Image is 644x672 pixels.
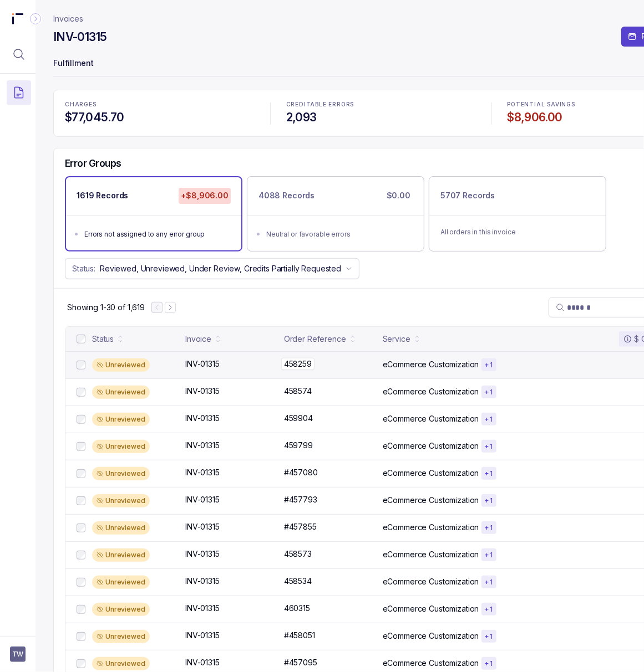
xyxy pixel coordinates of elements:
input: checkbox-checkbox [77,415,85,424]
div: Remaining page entries [67,302,145,313]
button: Status:Reviewed, Unreviewed, Under Review, Credits Partially Requested [65,258,359,279]
p: 459799 [284,440,313,451]
p: #457080 [284,467,318,478]
div: Invoice [185,334,211,345]
div: Unreviewed [92,386,150,399]
p: INV-01315 [185,576,220,587]
a: Invoices [53,13,83,24]
p: eCommerce Customization [383,359,479,370]
button: User initials [10,647,26,662]
p: INV-01315 [185,413,220,424]
p: eCommerce Customization [383,549,479,560]
p: + 1 [485,551,493,560]
button: Menu Icon Button DocumentTextIcon [7,80,31,105]
p: 458573 [284,548,312,560]
p: + 1 [485,388,493,397]
p: #457095 [284,657,317,668]
p: INV-01315 [185,494,220,505]
input: checkbox-checkbox [77,551,85,560]
p: INV-01315 [185,603,220,614]
p: INV-01315 [185,657,220,668]
div: Order Reference [284,334,346,345]
p: INV-01315 [185,630,220,641]
p: 459904 [284,413,313,424]
p: eCommerce Customization [383,603,479,614]
input: checkbox-checkbox [77,442,85,451]
div: Collapse Icon [29,12,42,25]
div: Unreviewed [92,548,150,562]
div: Unreviewed [92,521,150,535]
div: Unreviewed [92,413,150,426]
div: Status [92,334,114,345]
p: eCommerce Customization [383,413,479,424]
p: Status: [72,263,95,274]
p: eCommerce Customization [383,386,479,397]
p: All orders in this invoice [440,227,595,238]
input: checkbox-checkbox [77,659,85,668]
p: eCommerce Customization [383,522,479,533]
input: checkbox-checkbox [77,632,85,641]
p: 458534 [284,576,312,587]
p: eCommerce Customization [383,576,479,587]
p: 5707 Records [440,190,495,201]
p: + 1 [485,415,493,424]
p: CREDITABLE ERRORS [286,101,476,108]
p: Showing 1-30 of 1,619 [67,302,145,313]
h4: 2,093 [286,110,476,125]
p: 460315 [284,603,310,614]
p: INV-01315 [185,358,220,370]
div: Unreviewed [92,440,150,453]
p: + 1 [485,632,493,641]
div: Unreviewed [92,576,150,589]
p: 458259 [281,358,315,370]
div: Service [383,334,410,345]
p: INV-01315 [185,521,220,532]
div: Unreviewed [92,630,150,643]
p: + 1 [485,496,493,505]
div: Unreviewed [92,358,150,372]
input: checkbox-checkbox [77,578,85,587]
button: Menu Icon Button MagnifyingGlassIcon [7,42,31,66]
div: Unreviewed [92,467,150,480]
p: INV-01315 [185,440,220,451]
p: #458051 [284,630,315,641]
div: Neutral or favorable errors [266,229,412,240]
div: Errors not assigned to any error group [84,229,230,240]
p: eCommerce Customization [383,630,479,642]
p: + 1 [485,524,493,532]
p: $0.00 [384,188,413,203]
p: INV-01315 [185,467,220,478]
div: Unreviewed [92,494,150,507]
input: checkbox-checkbox [77,335,85,343]
p: INV-01315 [185,548,220,560]
p: + 1 [485,578,493,587]
p: Reviewed, Unreviewed, Under Review, Credits Partially Requested [100,263,341,274]
p: + 1 [485,469,493,478]
p: eCommerce Customization [383,440,479,452]
p: #457793 [284,494,317,505]
p: + 1 [485,605,493,614]
p: 1619 Records [77,190,128,201]
p: + 1 [485,659,493,668]
input: checkbox-checkbox [77,388,85,397]
div: Unreviewed [92,657,150,670]
div: Unreviewed [92,603,150,616]
p: eCommerce Customization [383,495,479,506]
input: checkbox-checkbox [77,469,85,478]
h4: $77,045.70 [65,110,255,125]
input: checkbox-checkbox [77,524,85,532]
p: 4088 Records [258,190,315,201]
p: + 1 [485,442,493,451]
p: + 1 [485,361,493,370]
p: +$8,906.00 [179,188,231,203]
p: 458574 [284,386,312,397]
p: eCommerce Customization [383,658,479,669]
nav: breadcrumb [53,13,83,24]
p: #457855 [284,521,317,532]
input: checkbox-checkbox [77,605,85,614]
p: INV-01315 [185,386,220,397]
p: eCommerce Customization [383,468,479,479]
input: checkbox-checkbox [77,496,85,505]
